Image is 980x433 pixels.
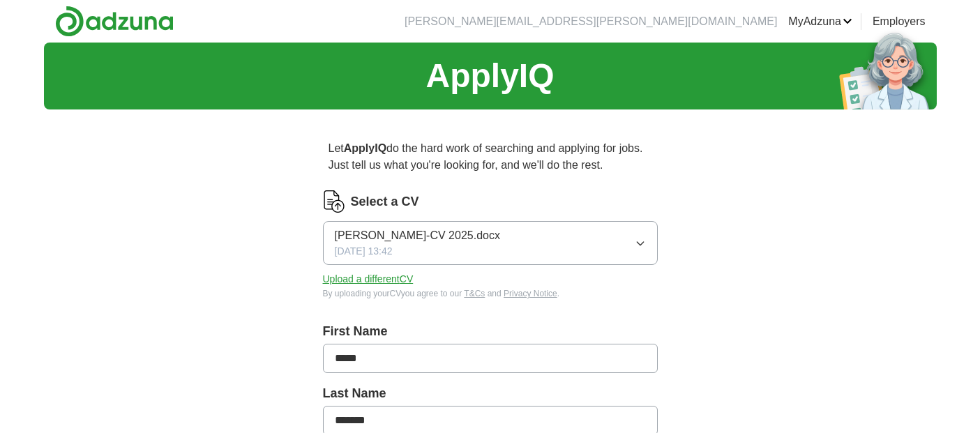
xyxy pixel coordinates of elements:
span: [PERSON_NAME]-CV 2025.docx [335,227,500,244]
span: [DATE] 13:42 [335,244,393,259]
label: Last Name [323,384,658,403]
h1: ApplyIQ [425,51,554,101]
div: By uploading your CV you agree to our and . [323,287,658,300]
button: [PERSON_NAME]-CV 2025.docx[DATE] 13:42 [323,221,658,265]
p: Let do the hard work of searching and applying for jobs. Just tell us what you're looking for, an... [323,135,658,179]
a: T&Cs [464,289,485,298]
a: Privacy Notice [504,289,557,298]
a: MyAdzuna [788,13,852,30]
a: Employers [873,13,926,30]
strong: ApplyIQ [344,142,386,154]
label: First Name [323,322,658,341]
label: Select a CV [351,192,419,211]
li: [PERSON_NAME][EMAIL_ADDRESS][PERSON_NAME][DOMAIN_NAME] [405,13,777,30]
button: Upload a differentCV [323,272,414,287]
img: Adzuna logo [55,6,174,37]
img: CV Icon [323,190,345,213]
